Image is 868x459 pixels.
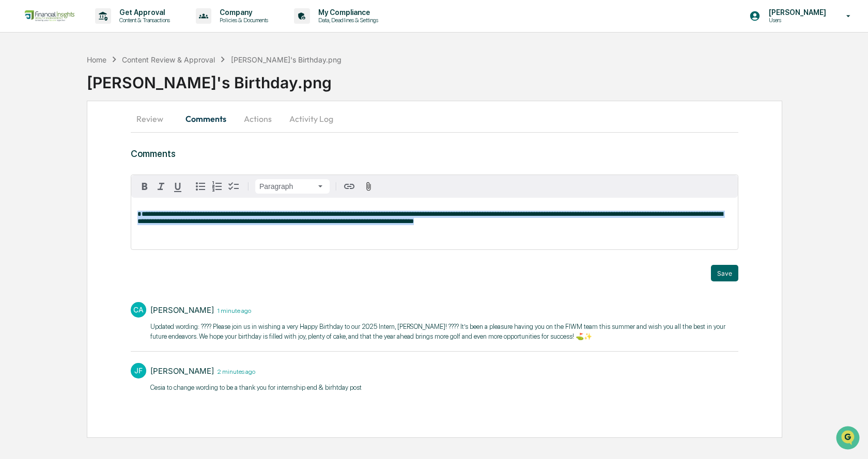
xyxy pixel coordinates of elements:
[27,47,171,58] input: Clear
[214,306,251,314] time: Tuesday, August 19, 2025 at 4:15:34 PM
[235,106,281,131] button: Actions
[211,8,273,17] p: Company
[711,265,738,281] button: Save
[25,10,74,22] img: logo
[87,65,868,92] div: [PERSON_NAME]'s Birthday.png
[75,131,83,139] div: 🗄️
[169,178,186,195] button: Underline
[21,150,65,160] span: Data Lookup
[761,17,831,24] p: Users
[177,106,235,131] button: Comments
[35,89,131,98] div: We're available if you need us!
[71,126,132,145] a: 🗄️Attestations
[761,8,831,17] p: [PERSON_NAME]
[131,106,177,131] button: Review
[153,178,169,195] button: Italic
[10,79,29,98] img: 1746055101610-c473b297-6a78-478c-a979-82029cc54cd1
[255,179,330,194] button: Block type
[176,82,188,94] button: Start new chat
[214,367,255,375] time: Tuesday, August 19, 2025 at 4:14:31 PM
[310,8,383,17] p: My Compliance
[131,148,738,159] h3: Comments
[10,131,19,139] div: 🖐️
[231,55,342,64] div: [PERSON_NAME]'s Birthday.png
[150,366,214,376] div: [PERSON_NAME]
[150,322,738,342] p: Updated wording: ​???? Please join us in wishing a very Happy Birthday to our 2025 Intern, [PERSO...
[111,8,175,17] p: Get Approval
[35,79,169,89] div: Start new chat
[211,17,273,24] p: Policies & Documents
[111,17,175,24] p: Content & Transactions
[10,151,19,159] div: 🔎
[6,126,71,145] a: 🖐️Preclearance
[6,146,69,164] a: 🔎Data Lookup
[10,22,188,38] p: How can we help?
[281,106,342,131] button: Activity Log
[73,175,125,183] a: Powered byPylon
[360,180,378,194] button: Attach files
[131,302,146,318] div: CA
[87,55,106,64] div: Home
[310,17,383,24] p: Data, Deadlines & Settings
[150,383,362,393] p: Cesia to change wording to be a thank you for internship end & birhtday post​
[835,425,863,453] iframe: Open customer support
[21,130,67,140] span: Preclearance
[150,305,214,315] div: [PERSON_NAME]
[136,178,153,195] button: Bold
[103,175,125,183] span: Pylon
[85,130,128,140] span: Attestations
[122,55,215,64] div: Content Review & Approval
[131,106,738,131] div: secondary tabs example
[131,363,146,378] div: JF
